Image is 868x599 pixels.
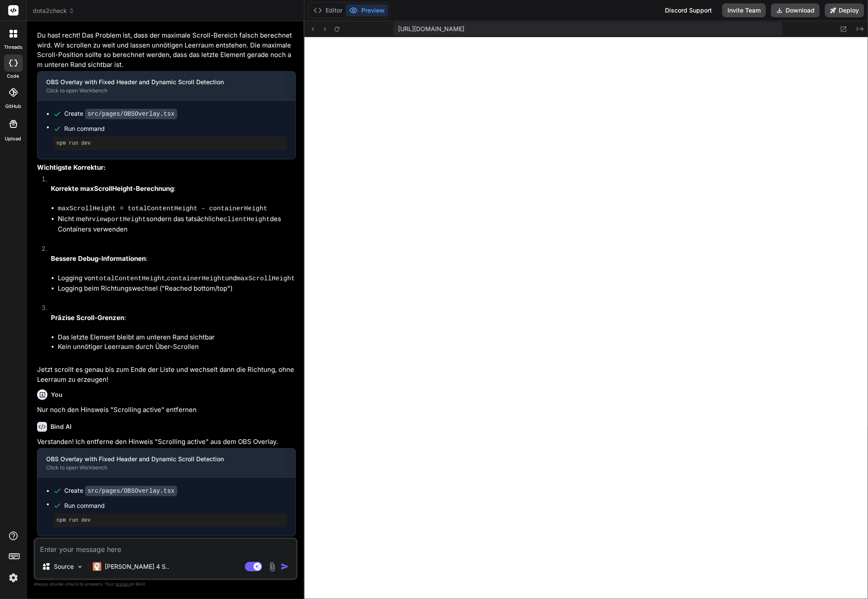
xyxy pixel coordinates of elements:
strong: Präzise Scroll-Grenzen [51,314,124,322]
div: Create [64,486,177,495]
code: containerHeight [167,275,225,282]
button: Download [771,3,820,17]
h6: Bind AI [50,422,72,431]
p: Du hast recht! Das Problem ist, dass der maximale Scroll-Bereich falsch berechnet wird. Wir scrol... [37,31,296,70]
span: Run command [64,124,287,133]
pre: npm run dev [56,517,283,524]
label: code [7,73,19,80]
img: icon [281,562,289,571]
img: attachment [267,562,277,572]
div: Discord Support [660,3,717,17]
code: src/pages/OBSOverlay.tsx [85,109,177,119]
span: [URL][DOMAIN_NAME] [398,25,465,33]
p: : [51,184,296,194]
label: Upload [5,135,22,143]
h6: You [51,390,63,399]
img: Pick Models [76,563,84,570]
li: Logging von , und [58,273,296,284]
strong: Korrekte maxScrollHeight-Berechnung [51,184,174,193]
code: clientHeight [223,216,270,223]
strong: Bessere Debug-Informationen [51,254,146,263]
p: Jetzt scrollt es genau bis zum Ende der Liste und wechselt dann die Richtung, ohne Leerraum zu er... [37,365,296,384]
li: Logging beim Richtungswechsel ("Reached bottom/top") [58,284,296,294]
p: : [51,254,296,264]
img: settings [6,570,21,585]
code: viewportHeight [92,216,146,223]
li: Kein unnötiger Leerraum durch Über-Scrollen [58,342,296,352]
button: OBS Overlay with Fixed Header and Dynamic Scroll DetectionClick to open Workbench [38,72,281,100]
p: Always double-check its answers. Your in Bind [34,580,298,588]
code: maxScrollHeight = totalContentHeight - containerHeight [58,205,267,212]
pre: npm run dev [56,140,283,147]
span: dota2check [33,6,75,15]
button: Editor [310,4,346,16]
p: Verstanden! Ich entferne den Hinweis "Scrolling active" aus dem OBS Overlay. [37,437,296,447]
span: Run command [64,501,287,510]
li: Das letzte Element bleibt am unteren Rand sichtbar [58,333,296,342]
p: Source [54,562,74,571]
img: Claude 4 Sonnet [93,562,101,571]
button: OBS Overlay with Fixed Header and Dynamic Scroll DetectionClick to open Workbench [38,449,281,477]
label: GitHub [5,103,21,110]
code: totalContentHeight [95,275,165,282]
li: Nicht mehr sondern das tatsächliche des Containers verwenden [58,214,296,235]
code: maxScrollHeight [237,275,295,282]
p: [PERSON_NAME] 4 S.. [105,562,169,571]
code: src/pages/OBSOverlay.tsx [85,486,177,496]
p: Nur noch den Hinsweis "Scrolling active" entfernen [37,405,296,415]
span: privacy [116,581,131,586]
button: Invite Team [722,3,766,17]
iframe: Preview [304,37,868,599]
strong: Wichtigste Korrektur: [37,163,106,171]
button: Preview [346,4,388,16]
div: Click to open Workbench [46,464,273,471]
label: threads [4,44,22,51]
div: Create [64,109,177,118]
button: Deploy [825,3,864,17]
div: OBS Overlay with Fixed Header and Dynamic Scroll Detection [46,78,273,86]
p: : [51,313,296,323]
div: Click to open Workbench [46,87,273,94]
div: OBS Overlay with Fixed Header and Dynamic Scroll Detection [46,455,273,463]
